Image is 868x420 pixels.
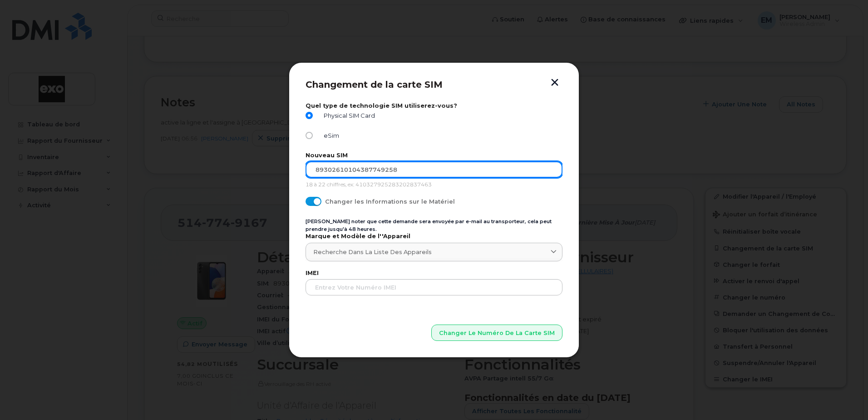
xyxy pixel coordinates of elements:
[320,132,339,139] span: eSim
[306,112,313,119] input: Physical SIM Card
[306,197,313,204] input: Changer les Informations sur le Matériel
[431,325,562,341] button: Changer le Numéro de la Carte SIM
[306,279,562,295] input: Entrez votre numéro IMEI
[306,152,562,159] label: Nouveau SIM
[439,329,555,337] span: Changer le Numéro de la Carte SIM
[325,198,455,205] span: Changer les Informations sur le Matériel
[306,161,562,178] input: Entrez votre nouveau numéro SIM
[306,79,443,90] span: Changement de la carte SIM
[306,181,562,189] p: 18 à 22 chiffres, ex: 410327925283202837463
[306,243,562,261] a: Recherche dans la liste des appareils
[306,233,562,240] label: Marque et Modèle de l''Appareil
[306,270,562,276] label: IMEI
[320,112,375,119] span: Physical SIM Card
[313,248,432,256] span: Recherche dans la liste des appareils
[306,218,552,232] small: [PERSON_NAME] noter que cette demande sera envoyée par e-mail au transporteur, cela peut prendre ...
[306,102,562,109] label: Quel type de technologie SIM utiliserez-vous?
[306,132,313,139] input: eSim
